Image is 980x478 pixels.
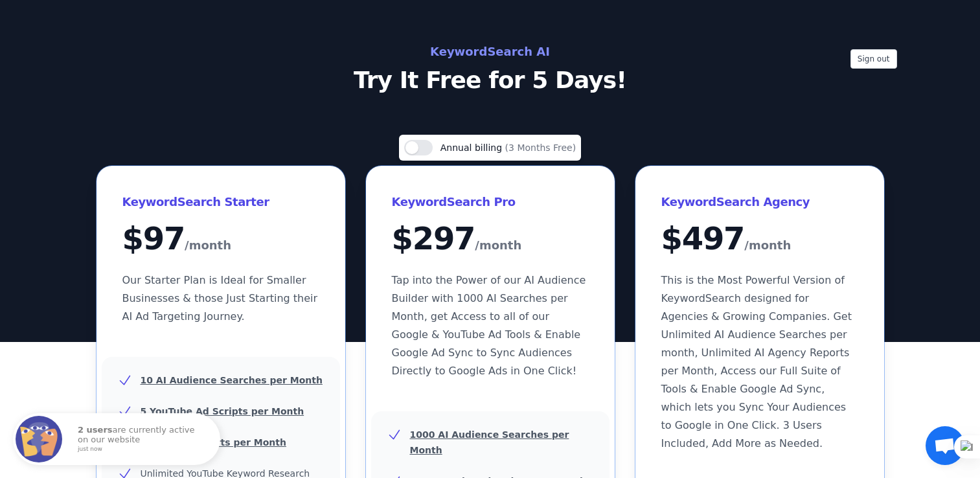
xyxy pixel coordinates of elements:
[16,416,62,462] img: Fomo
[661,223,858,256] div: $ 497
[744,235,791,256] span: /month
[392,223,589,256] div: $ 297
[392,274,586,377] span: Tap into the Power of our AI Audience Builder with 1000 AI Searches per Month, get Access to all ...
[141,406,304,416] u: 5 YouTube Ad Scripts per Month
[122,274,318,323] span: Our Starter Plan is Ideal for Smaller Businesses & those Just Starting their AI Ad Targeting Jour...
[122,223,319,256] div: $ 97
[185,235,231,256] span: /month
[475,235,521,256] span: /month
[440,142,505,153] span: Annual billing
[392,192,589,212] h3: KeywordSearch Pro
[78,425,113,435] strong: 2 users
[78,426,207,452] p: are currently active on our website
[505,142,576,153] span: (3 Months Free)
[661,192,858,212] h3: KeywordSearch Agency
[78,446,203,453] small: just now
[200,67,781,93] p: Try It Free for 5 Days!
[141,375,323,385] u: 10 AI Audience Searches per Month
[850,49,897,69] button: Sign out
[410,429,569,455] u: 1000 AI Audience Searches per Month
[926,426,964,465] a: Open chat
[122,192,319,212] h3: KeywordSearch Starter
[200,41,781,62] h2: KeywordSearch AI
[661,274,852,450] span: This is the Most Powerful Version of KeywordSearch designed for Agencies & Growing Companies. Get...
